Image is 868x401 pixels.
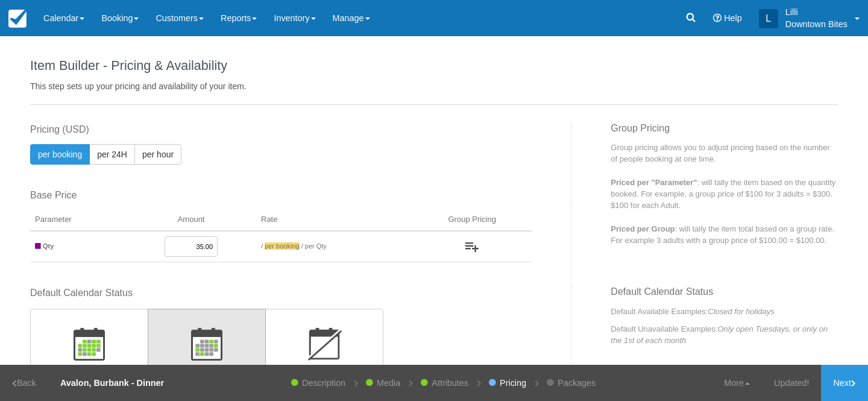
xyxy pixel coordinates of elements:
p: Default Unavailable Examples: [611,323,838,346]
button: per booking [30,144,90,165]
label: Base Price [30,189,532,203]
span: per booking [38,150,82,159]
span: per 24H [97,150,127,159]
button: per 24H [89,144,135,165]
a: Attributes [426,365,474,401]
i: Help [713,14,722,22]
a: Packages [552,365,602,401]
label: Default Calendar Status [30,286,532,300]
p: This step sets up your pricing and availability of your item. [30,80,838,92]
a: Description [296,365,351,401]
h1: Item Builder - Pricing & Availability [30,58,838,73]
p: : will tally the item total based on a group rate. For example 3 adults with a group price of $10... [611,223,838,246]
a: Pricing [494,365,532,401]
button: per hour [134,144,181,165]
img: wizard-add-group-icon.png [465,242,479,252]
a: More [712,365,762,401]
a: Updated! [762,365,821,401]
strong: Priced per "Parameter" [611,178,697,187]
th: Parameter [30,209,126,231]
th: Rate [256,209,412,231]
span: Help [724,13,742,23]
span: / per Qty [301,242,327,250]
strong: Avalon, Burbank - Dinner [60,378,164,388]
h3: Group Pricing [611,123,838,142]
span: / [261,242,263,250]
a: Media [371,365,406,401]
img: checkfront-main-nav-mini-logo.png [8,10,27,28]
em: Only open Tuesdays, or only on the 1st of each month [611,324,828,345]
img: wizard-default-status-available-icon.png [74,327,105,361]
p: : will tally the item based on the quantity booked. For example, a group price of $100 for 3 adul... [611,177,838,211]
p: Lilli [785,6,848,18]
div: L [759,9,778,28]
p: Group pricing allows you to adjust pricing based on the number of people booking at one time. [611,142,838,165]
p: Default Available Examples: [611,306,838,317]
strong: Qty [43,242,54,250]
img: wizard-default-status-disabled-icon.png [306,327,342,361]
span: per hour [142,150,174,159]
label: Pricing (USD) [30,123,532,137]
h3: Default Calendar Status [611,286,838,306]
img: wizard-default-status-unavailable-icon.png [191,327,222,361]
th: Amount [126,209,256,231]
th: Group Pricing [412,209,532,231]
span: per booking [265,242,300,250]
p: Downtown Bites [785,18,848,30]
a: Next [821,365,868,401]
em: Closed for holidays [708,307,775,316]
strong: Priced per Group [611,224,675,233]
